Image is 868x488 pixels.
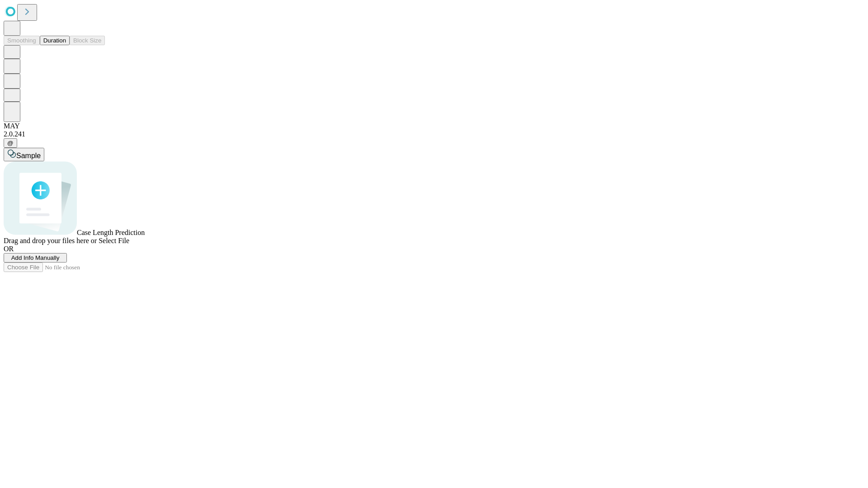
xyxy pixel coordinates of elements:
[4,245,14,253] span: OR
[4,253,67,263] button: Add Info Manually
[7,140,14,146] span: @
[4,130,864,138] div: 2.0.241
[16,152,41,160] span: Sample
[4,138,17,148] button: @
[40,36,70,45] button: Duration
[4,36,40,45] button: Smoothing
[70,36,105,45] button: Block Size
[4,122,864,130] div: MAY
[11,254,60,261] span: Add Info Manually
[4,148,44,161] button: Sample
[77,229,145,236] span: Case Length Prediction
[4,237,97,244] span: Drag and drop your files here or
[99,237,129,244] span: Select File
